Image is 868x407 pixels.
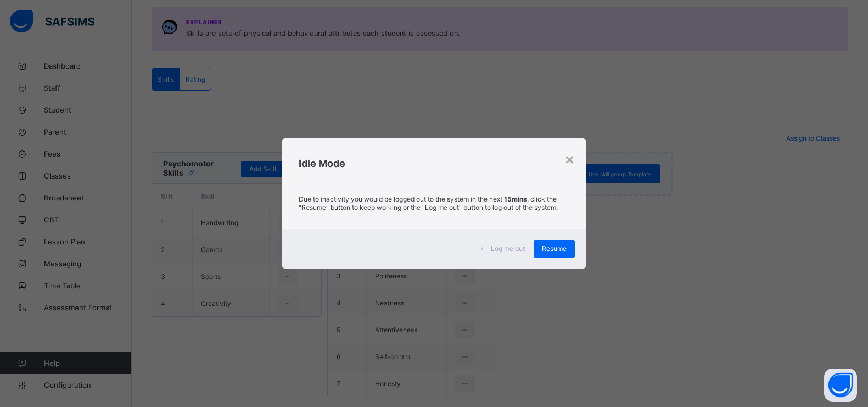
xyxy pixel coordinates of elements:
[299,195,569,211] p: Due to inactivity you would be logged out to the system in the next , click the "Resume" button t...
[299,158,569,169] h2: Idle Mode
[504,195,527,203] strong: 15mins
[564,149,575,168] div: ×
[824,369,857,402] button: Open asap
[491,244,525,253] span: Log me out
[542,244,567,253] span: Resume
